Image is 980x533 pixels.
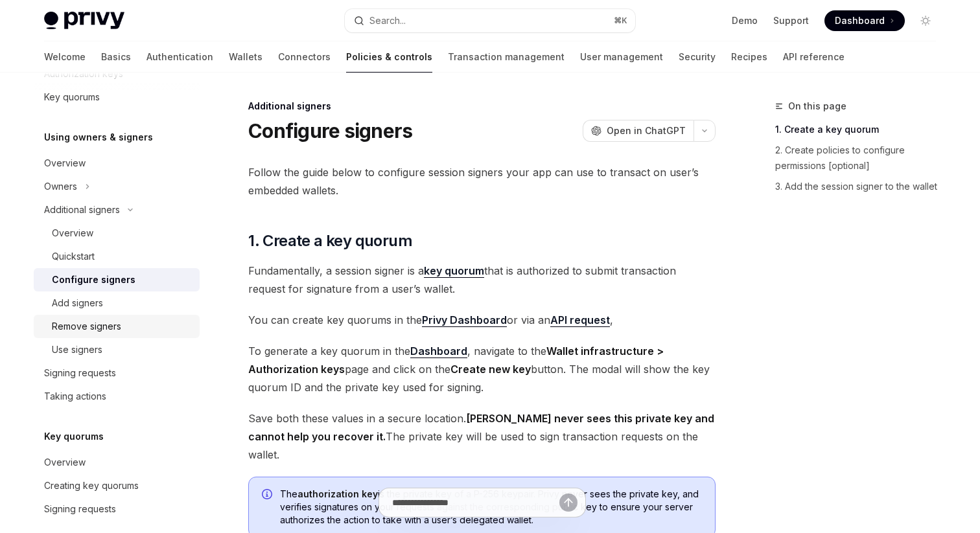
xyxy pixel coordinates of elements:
strong: [PERSON_NAME] never sees this private key and cannot help you recover it. [248,412,714,443]
span: Save both these values in a secure location. The private key will be used to sign transaction req... [248,409,716,464]
div: Remove signers [52,319,121,334]
div: Additional signers [44,202,120,218]
a: Wallets [229,41,262,73]
a: Signing requests [34,361,200,385]
strong: Create new key [450,363,531,376]
button: Toggle Owners section [34,175,200,198]
a: Privy Dashboard [422,313,507,327]
div: Taking actions [44,389,106,404]
span: Follow the guide below to configure session signers your app can use to transact on user’s embedd... [248,163,716,199]
a: 1. Create a key quorum [775,119,946,140]
span: To generate a key quorum in the , navigate to the page and click on the button. The modal will sh... [248,342,716,396]
a: 2. Create policies to configure permissions [optional] [775,140,946,176]
span: You can create key quorums in the or via an , [248,311,716,329]
div: Overview [44,455,86,470]
h5: Using owners & signers [44,130,153,145]
span: Dashboard [835,14,885,27]
button: Toggle Additional signers section [34,198,200,221]
span: On this page [788,98,846,114]
div: Add signers [52,295,103,311]
a: API reference [783,41,845,73]
a: Basics [101,41,131,73]
div: Overview [52,225,93,241]
div: Overview [44,155,86,171]
a: Quickstart [34,245,200,268]
a: Add signers [34,291,200,315]
a: Demo [732,14,758,27]
div: Creating key quorums [44,478,139,493]
a: Overview [34,221,200,245]
a: Policies & controls [346,41,432,73]
div: Signing requests [44,365,116,381]
button: Send message [559,493,577,512]
div: Configure signers [52,272,135,288]
a: Dashboard [824,10,905,31]
div: Search... [369,13,406,28]
a: Security [679,41,716,73]
a: Remove signers [34,315,200,338]
a: key quorum [424,264,484,278]
span: 1. Create a key quorum [248,231,412,251]
a: Configure signers [34,268,200,291]
div: Owners [44,179,77,194]
button: Toggle dark mode [915,10,936,31]
a: User management [580,41,663,73]
a: Key quorums [34,85,200,109]
h1: Configure signers [248,119,412,142]
a: Support [773,14,809,27]
a: Authentication [146,41,213,73]
div: Additional signers [248,100,716,113]
a: Use signers [34,338,200,361]
div: Quickstart [52,249,95,264]
div: Use signers [52,342,102,357]
a: Taking actions [34,385,200,408]
a: 3. Add the session signer to the wallet [775,176,946,197]
div: Key quorums [44,89,100,105]
span: Fundamentally, a session signer is a that is authorized to submit transaction request for signatu... [248,262,716,298]
button: Open search [345,9,635,32]
a: Creating key quorums [34,474,200,497]
button: Open in ChatGPT [583,120,694,142]
a: Dashboard [410,345,467,358]
a: Overview [34,451,200,474]
a: Signing requests [34,497,200,521]
a: Recipes [731,41,767,73]
span: Open in ChatGPT [607,124,686,137]
a: Connectors [278,41,331,73]
span: ⌘ K [614,16,627,26]
a: Transaction management [448,41,565,73]
a: Welcome [44,41,86,73]
input: Ask a question... [392,488,559,517]
a: Overview [34,152,200,175]
div: Signing requests [44,501,116,517]
h5: Key quorums [44,429,104,444]
a: API request [550,313,610,327]
img: light logo [44,12,124,30]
